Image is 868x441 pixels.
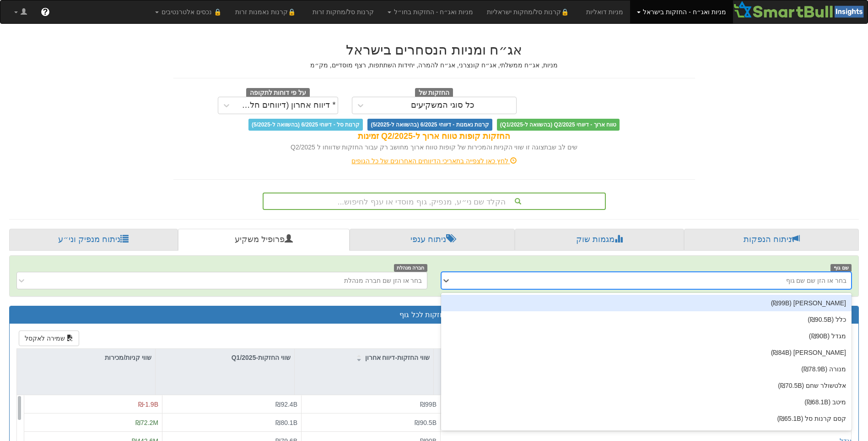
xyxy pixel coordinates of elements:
a: ? [34,0,57,23]
h2: אג״ח ומניות הנסחרים בישראל [173,42,695,57]
div: כלל (₪90.5B) [441,311,852,328]
div: בחר או הזן שם שם גוף [786,276,846,285]
div: * דיווח אחרון (דיווחים חלקיים) [237,101,336,110]
button: שמירה לאקסל [19,331,79,346]
span: ₪72.2M [135,419,158,426]
span: קרנות סל - דיווחי 6/2025 (בהשוואה ל-5/2025) [248,119,363,131]
div: שווי קניות/מכירות [17,349,155,366]
div: [PERSON_NAME] (₪84B) [441,344,852,361]
div: שווי החזקות-דיווח אחרון [295,349,433,366]
span: חברה מנהלת [394,264,427,272]
a: פרופיל משקיע [178,229,350,251]
div: מגדל (₪90B) [441,328,852,344]
a: מניות דואליות [579,0,630,23]
div: הקלד שם ני״ע, מנפיק, גוף מוסדי או ענף לחיפוש... [264,193,605,209]
a: 🔒קרנות נאמנות זרות [228,0,306,23]
span: ₪99B [420,401,437,408]
span: החזקות של [415,88,453,98]
a: ניתוח הנפקות [684,229,859,251]
div: מנורה (₪78.9B) [441,361,852,377]
img: Smartbull [733,0,868,19]
a: מגמות שוק [515,229,684,251]
div: החזקות קופות טווח ארוך ל-Q2/2025 זמינות [173,131,695,143]
span: טווח ארוך - דיווחי Q2/2025 (בהשוואה ל-Q1/2025) [497,119,620,131]
span: ₪-1.9B [138,401,158,408]
div: כל סוגי המשקיעים [411,101,474,110]
div: שווי החזקות-Q1/2025 [156,349,294,366]
a: מניות ואג״ח - החזקות בחו״ל [381,0,480,23]
div: קסם קרנות סל (₪65.1B) [441,410,852,427]
a: 🔒 נכסים אלטרנטיבים [148,0,228,23]
a: ניתוח ענפי [350,229,515,251]
div: בחר או הזן שם חברה מנהלת [344,276,422,285]
a: קרנות סל/מחקות זרות [306,0,381,23]
div: [PERSON_NAME] (₪99B) [441,295,852,311]
span: ₪80.1B [275,419,297,426]
a: 🔒קרנות סל/מחקות ישראליות [480,0,579,23]
span: שם גוף [830,264,852,272]
span: ₪92.4B [275,401,297,408]
a: מניות ואג״ח - החזקות בישראל [630,0,733,23]
span: על פי דוחות לתקופה [246,88,310,98]
div: לחץ כאן לצפייה בתאריכי הדיווחים האחרונים של כל הגופים [167,156,702,165]
h3: סה״כ החזקות לכל גוף [16,311,852,319]
div: שים לב שבתצוגה זו שווי הקניות והמכירות של קופות טווח ארוך מחושב רק עבור החזקות שדווחו ל Q2/2025 [173,143,695,152]
span: ? [43,7,48,17]
div: מיטב (₪68.1B) [441,394,852,410]
div: אלטשולר שחם (₪70.5B) [441,377,852,394]
h5: מניות, אג״ח ממשלתי, אג״ח קונצרני, אג״ח להמרה, יחידות השתתפות, רצף מוסדיים, מק״מ [173,62,695,69]
span: קרנות נאמנות - דיווחי 6/2025 (בהשוואה ל-5/2025) [367,119,492,131]
span: ₪90.5B [415,419,437,426]
a: ניתוח מנפיק וני״ע [9,229,178,251]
